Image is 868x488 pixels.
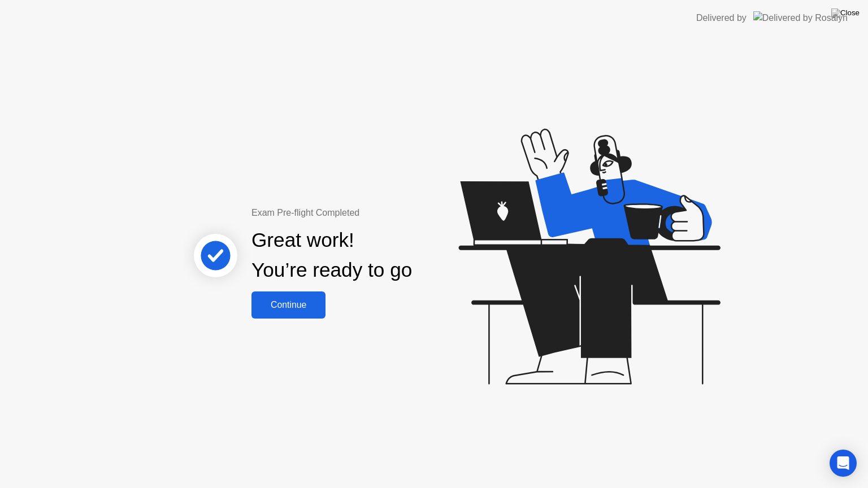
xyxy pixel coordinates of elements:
[831,8,860,18] img: Close
[251,291,325,319] button: Continue
[255,300,322,310] div: Continue
[251,225,412,285] div: Great work! You’re ready to go
[251,206,485,220] div: Exam Pre-flight Completed
[753,11,848,24] img: Delivered by Rosalyn
[830,450,857,477] div: Open Intercom Messenger
[696,11,747,25] div: Delivered by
